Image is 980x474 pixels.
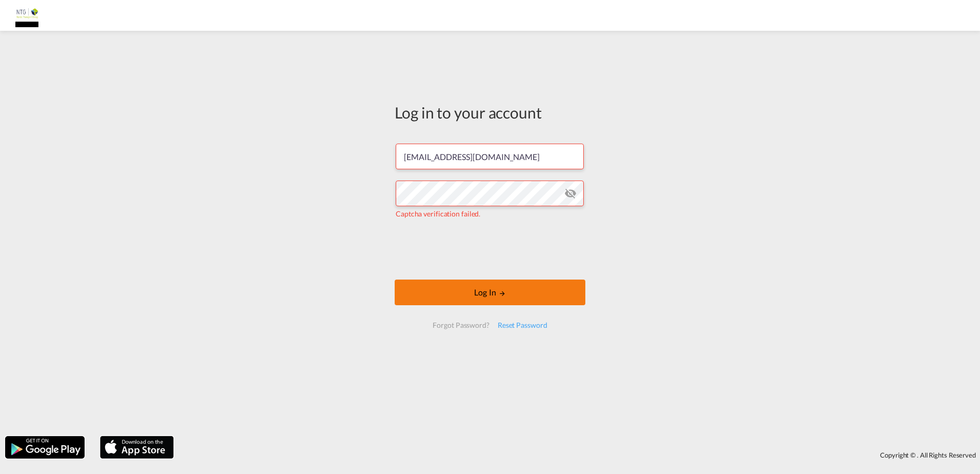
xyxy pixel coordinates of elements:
[179,446,980,464] div: Copyright © . All Rights Reserved
[396,144,584,169] input: Enter email/phone number
[412,229,568,269] iframe: reCAPTCHA
[15,4,38,27] img: b7b96920c17411eca9de8ddf9a75f21b.JPG
[564,187,577,200] md-icon: icon-eye-off
[395,102,585,123] div: Log in to your account
[395,280,585,305] button: LOGIN
[428,316,493,334] div: Forgot Password?
[494,316,552,334] div: Reset Password
[396,209,480,218] span: Captcha verification failed.
[4,435,86,460] img: google.png
[99,435,175,460] img: apple.png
